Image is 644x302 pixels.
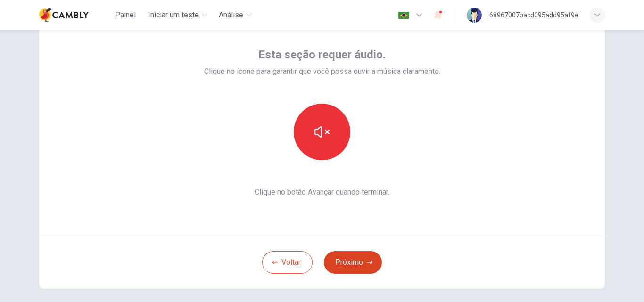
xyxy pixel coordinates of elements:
[110,7,140,24] button: Painel
[262,251,313,274] button: Voltar
[398,12,410,19] img: pt
[489,9,578,21] div: 68967007bacd095add95af9e
[204,66,440,77] span: Clique no ícone para garantir que você possa ouvir a música claramente.
[39,6,110,24] a: Cambly logo
[324,251,382,274] button: Próximo
[219,9,243,21] span: Análise
[215,7,256,24] button: Análise
[39,6,89,24] img: Cambly logo
[467,8,482,23] img: Profile picture
[204,187,440,198] span: Clique no botão Avançar quando terminar.
[258,47,386,62] span: Esta seção requer áudio.
[148,9,199,21] span: Iniciar um teste
[144,7,211,24] button: Iniciar um teste
[115,9,136,21] span: Painel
